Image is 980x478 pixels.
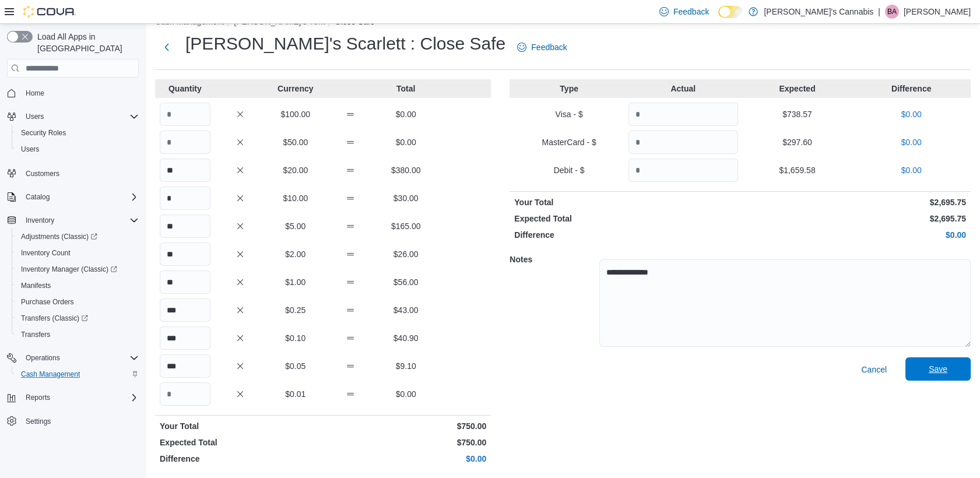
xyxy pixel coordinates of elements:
button: Users [21,110,48,124]
span: Inventory Count [16,246,139,260]
span: Users [26,112,44,121]
p: $43.00 [381,304,431,316]
button: Catalog [21,190,54,204]
a: Adjustments (Classic) [16,230,102,244]
nav: Complex example [7,80,139,460]
button: Inventory [2,212,143,229]
p: $0.00 [381,108,431,120]
p: $2,695.75 [743,213,966,224]
input: Quantity [628,159,738,182]
a: Manifests [16,279,55,293]
span: Manifests [16,279,139,293]
p: $380.00 [381,164,431,176]
span: Transfers [16,328,139,342]
p: Expected [743,83,852,94]
p: $0.00 [325,453,486,465]
p: Expected Total [160,437,321,448]
span: Transfers [21,330,50,339]
button: Reports [21,391,55,405]
span: Operations [21,351,139,365]
span: Customers [21,166,139,180]
p: Your Total [160,420,321,432]
span: Transfers (Classic) [21,314,88,323]
button: Next [155,36,178,59]
span: Cash Management [16,367,139,381]
p: [PERSON_NAME]'s Cannabis [764,5,873,19]
h1: [PERSON_NAME]'s Scarlett : Close Safe [185,32,505,55]
span: Home [26,89,44,98]
p: $0.10 [270,332,321,344]
span: Catalog [21,190,139,204]
span: Load All Apps in [GEOGRAPHIC_DATA] [33,31,139,54]
span: Purchase Orders [21,297,74,307]
input: Quantity [160,354,210,378]
input: Quantity [160,159,210,182]
p: $5.00 [270,220,321,232]
span: Operations [26,353,60,363]
input: Quantity [160,270,210,294]
button: Purchase Orders [12,294,143,310]
span: Cash Management [21,370,80,379]
p: $20.00 [270,164,321,176]
button: Security Roles [12,125,143,141]
div: Brandon Arrigo [885,5,899,19]
p: $0.00 [381,388,431,400]
a: Customers [21,167,64,181]
p: Currency [270,83,321,94]
input: Quantity [160,242,210,266]
p: $297.60 [743,136,852,148]
p: Debit - $ [514,164,624,176]
button: Catalog [2,189,143,205]
span: Inventory Manager (Classic) [21,265,117,274]
p: $26.00 [381,248,431,260]
button: Transfers [12,326,143,343]
input: Quantity [160,131,210,154]
p: $2.00 [270,248,321,260]
input: Quantity [160,187,210,210]
p: $0.05 [270,360,321,372]
button: Users [2,108,143,125]
span: Catalog [26,192,50,202]
input: Quantity [628,103,738,126]
span: Inventory [21,213,139,227]
p: $10.00 [270,192,321,204]
span: Inventory Manager (Classic) [16,262,139,276]
span: Reports [26,393,50,402]
span: Users [21,110,139,124]
span: Settings [21,414,139,428]
p: [PERSON_NAME] [904,5,971,19]
p: Quantity [160,83,210,94]
button: Cancel [856,358,891,381]
a: Purchase Orders [16,295,79,309]
button: Inventory [21,213,59,227]
span: Cancel [861,364,887,375]
a: Transfers (Classic) [12,310,143,326]
span: Feedback [531,41,567,53]
a: Cash Management [16,367,85,381]
button: Settings [2,413,143,430]
p: $0.00 [743,229,966,241]
span: Reports [21,391,139,405]
p: $0.00 [856,164,966,176]
button: Operations [2,350,143,366]
p: | [878,5,880,19]
h5: Notes [510,248,597,271]
button: Home [2,85,143,101]
p: $56.00 [381,276,431,288]
span: Manifests [21,281,51,290]
button: Reports [2,389,143,406]
p: $0.00 [381,136,431,148]
span: Inventory Count [21,248,71,258]
a: Users [16,142,44,156]
span: Inventory [26,216,54,225]
span: Users [16,142,139,156]
button: Cash Management [12,366,143,382]
a: Transfers [16,328,55,342]
span: Save [929,363,947,375]
p: Expected Total [514,213,737,224]
a: Security Roles [16,126,71,140]
button: Customers [2,164,143,181]
p: $1,659.58 [743,164,852,176]
a: Inventory Manager (Classic) [12,261,143,277]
